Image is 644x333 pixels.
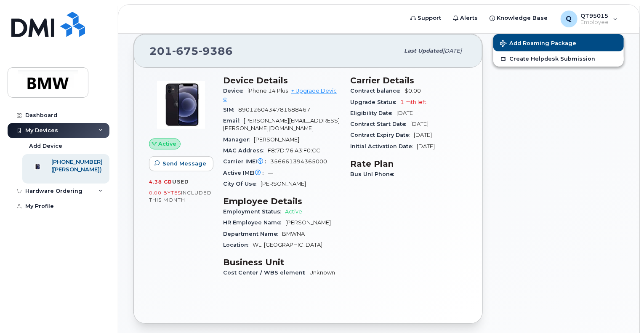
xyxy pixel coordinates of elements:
span: 9386 [199,45,233,57]
span: Support [418,14,442,22]
span: Add Roaming Package [500,40,576,48]
span: Email [223,117,244,124]
span: Location [223,242,253,248]
span: [DATE] [410,121,428,127]
span: Manager [223,136,254,143]
span: Contract Start Date [350,121,410,127]
span: [DATE] [417,143,435,149]
span: Contract balance [350,88,404,94]
a: Support [405,10,447,27]
span: MAC Address [223,147,268,154]
span: Upgrade Status [350,99,400,105]
h3: Employee Details [223,196,340,206]
span: BMWNA [282,231,305,237]
span: Last updated [404,48,443,54]
span: 1 mth left [400,99,426,105]
span: [PERSON_NAME] [254,136,299,143]
span: Initial Activation Date [350,143,417,149]
span: Department Name [223,231,282,237]
span: used [172,178,189,185]
div: QT95015 [555,11,624,27]
a: Alerts [447,10,484,27]
span: 0.00 Bytes [149,190,181,196]
span: [DATE] [397,110,415,116]
h3: Device Details [223,75,340,85]
span: Send Message [162,160,206,168]
span: Cost Center / WBS element [223,269,309,276]
span: Active IMEI [223,170,268,176]
button: Add Roaming Package [493,34,624,51]
span: — [268,170,273,176]
span: Q [566,14,572,24]
span: 675 [172,45,199,57]
span: QT95015 [581,12,609,19]
span: 4.38 GB [149,179,172,185]
span: Carrier IMEI [223,158,270,165]
span: [PERSON_NAME][EMAIL_ADDRESS][PERSON_NAME][DOMAIN_NAME] [223,117,340,131]
iframe: Messenger Launcher [607,296,638,327]
span: $0.00 [404,88,421,94]
span: Unknown [309,269,335,276]
span: iPhone 14 Plus [247,88,288,94]
a: Create Helpdesk Submission [493,51,624,67]
h3: Rate Plan [350,159,467,169]
span: Employee [581,19,609,26]
img: image20231002-3703462-trllhy.jpeg [156,80,206,130]
span: 356661394365000 [270,158,327,165]
span: [PERSON_NAME] [261,181,306,187]
span: Device [223,88,247,94]
span: Knowledge Base [497,14,548,22]
span: City Of Use [223,181,261,187]
span: Employment Status [223,208,285,215]
span: [DATE] [443,48,462,54]
span: [DATE] [414,132,432,138]
span: Active [285,208,302,215]
h3: Business Unit [223,257,340,267]
span: Eligibility Date [350,110,397,116]
span: [PERSON_NAME] [285,219,331,226]
span: 201 [149,45,233,57]
span: WL: [GEOGRAPHIC_DATA] [253,242,322,248]
span: SIM [223,107,238,113]
span: F8:7D:76:A3:F0:CC [268,147,320,154]
span: 8901260434781688467 [238,107,310,113]
span: Contract Expiry Date [350,132,414,138]
button: Send Message [149,156,213,171]
span: Bus Unl Phone [350,171,398,177]
a: Knowledge Base [484,10,554,27]
span: Alerts [460,14,478,22]
a: + Upgrade Device [223,88,337,101]
span: HR Employee Name [223,219,285,226]
h3: Carrier Details [350,75,467,85]
span: Active [159,140,177,148]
